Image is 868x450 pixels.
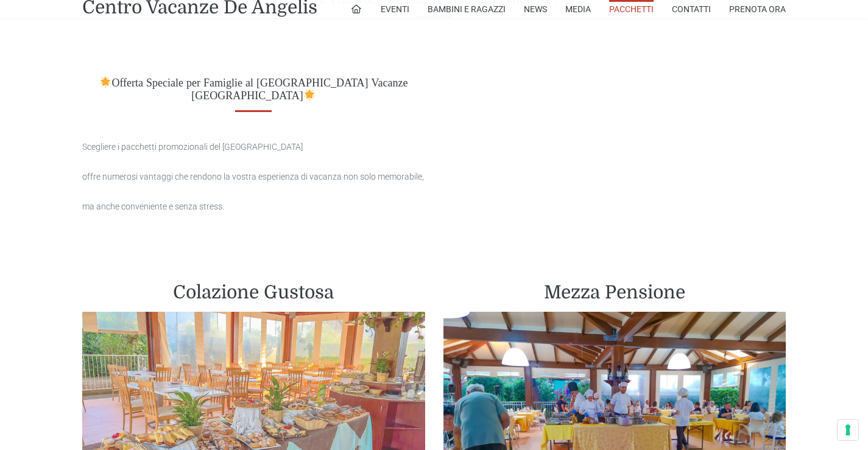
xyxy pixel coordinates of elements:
[82,281,425,303] h2: Colazione Gustosa
[100,77,111,88] img: 🌟
[82,200,425,213] p: ma anche conveniente e senza stress.
[443,281,786,303] h2: Mezza Pensione
[82,141,425,153] p: Scegliere i pacchetti promozionali del [GEOGRAPHIC_DATA]
[304,90,315,100] img: 🌟
[82,171,425,183] p: offre numerosi vantaggi che rendono la vostra esperienza di vacanza non solo memorabile,
[82,77,425,104] h4: Offerta Speciale per Famiglie al [GEOGRAPHIC_DATA] Vacanze [GEOGRAPHIC_DATA]
[838,420,858,440] button: Le tue preferenze relative al consenso per le tecnologie di tracciamento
